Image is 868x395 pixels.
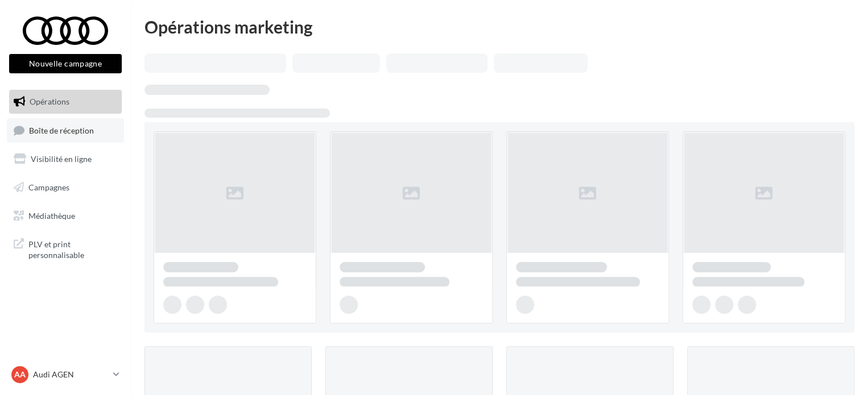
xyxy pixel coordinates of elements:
span: Opérations [30,97,69,106]
a: PLV et print personnalisable [7,232,124,265]
span: AA [14,369,26,380]
span: Boîte de réception [29,125,94,135]
a: Boîte de réception [7,118,124,143]
span: Médiathèque [28,210,75,220]
a: Campagnes [7,176,124,199]
span: Visibilité en ligne [31,154,92,164]
a: Médiathèque [7,204,124,228]
a: Opérations [7,90,124,114]
button: Nouvelle campagne [9,54,122,73]
a: AA Audi AGEN [9,364,122,385]
span: PLV et print personnalisable [28,236,117,261]
div: Opérations marketing [144,18,854,35]
p: Audi AGEN [33,369,109,380]
a: Visibilité en ligne [7,147,124,171]
span: Campagnes [28,182,69,192]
